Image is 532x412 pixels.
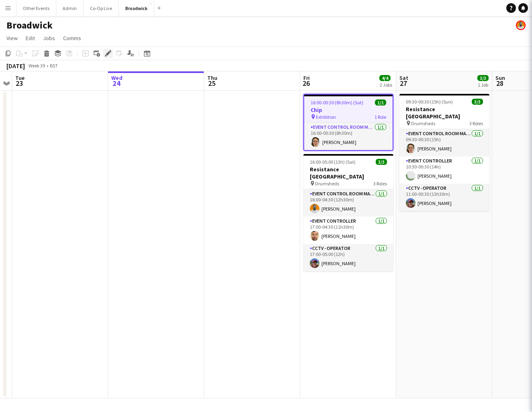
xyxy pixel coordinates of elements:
[469,120,483,126] span: 3 Roles
[472,99,483,105] span: 3/3
[304,106,393,114] h3: Chip
[304,123,393,150] app-card-role: Event Control Room Manager1/116:00-00:30 (8h30m)[PERSON_NAME]
[303,189,393,217] app-card-role: Event Control Room Manager1/116:00-04:30 (12h30m)[PERSON_NAME]
[399,74,408,81] span: Sat
[303,154,393,271] app-job-card: 16:00-05:00 (13h) (Sat)3/3Resistance [GEOGRAPHIC_DATA] Drumsheds3 RolesEvent Control Room Manager...
[303,244,393,271] app-card-role: CCTV - Operator1/117:00-05:00 (12h)[PERSON_NAME]
[399,129,489,156] app-card-role: Event Control Room Manager1/109:30-00:30 (15h)[PERSON_NAME]
[206,79,217,88] span: 25
[303,166,393,180] h3: Resistance [GEOGRAPHIC_DATA]
[373,181,387,187] span: 3 Roles
[399,106,489,120] h3: Resistance [GEOGRAPHIC_DATA]
[3,33,21,43] a: View
[207,74,217,81] span: Thu
[27,63,47,69] span: Week 39
[477,75,489,81] span: 3/3
[311,99,363,106] span: 16:00-00:30 (8h30m) (Sat)
[375,99,386,106] span: 1/1
[63,35,81,42] span: Comms
[310,159,356,165] span: 16:00-05:00 (13h) (Sat)
[15,74,25,81] span: Tue
[398,79,408,88] span: 27
[406,99,453,105] span: 09:30-00:30 (15h) (Sun)
[23,33,38,43] a: Edit
[6,19,53,31] h1: Broadwick
[516,20,526,30] app-user-avatar: Ben Sidaway
[303,94,393,151] app-job-card: 16:00-00:30 (8h30m) (Sat)1/1Chip Exhibition1 RoleEvent Control Room Manager1/116:00-00:30 (8h30m)...
[303,217,393,244] app-card-role: Event Controller1/117:00-04:30 (11h30m)[PERSON_NAME]
[374,114,386,120] span: 1 Role
[43,35,55,42] span: Jobs
[84,0,119,16] button: Co-Op Live
[494,79,505,88] span: 28
[380,82,392,88] div: 2 Jobs
[40,33,58,43] a: Jobs
[110,79,123,88] span: 24
[302,79,310,88] span: 26
[111,74,123,81] span: Wed
[60,33,84,43] a: Comms
[6,35,18,42] span: View
[119,0,154,16] button: Broadwick
[411,120,435,126] span: Drumsheds
[315,181,339,187] span: Drumsheds
[399,94,489,211] app-job-card: 09:30-00:30 (15h) (Sun)3/3Resistance [GEOGRAPHIC_DATA] Drumsheds3 RolesEvent Control Room Manager...
[399,156,489,184] app-card-role: Event Controller1/110:30-00:30 (14h)[PERSON_NAME]
[376,159,387,165] span: 3/3
[495,74,505,81] span: Sun
[316,114,336,120] span: Exhibition
[399,184,489,211] app-card-role: CCTV - Operator1/111:00-00:30 (13h30m)[PERSON_NAME]
[14,79,25,88] span: 23
[478,82,488,88] div: 1 Job
[16,0,56,16] button: Other Events
[50,63,58,69] div: BST
[26,35,35,42] span: Edit
[303,74,310,81] span: Fri
[56,0,84,16] button: Admin
[6,62,25,70] div: [DATE]
[379,75,391,81] span: 4/4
